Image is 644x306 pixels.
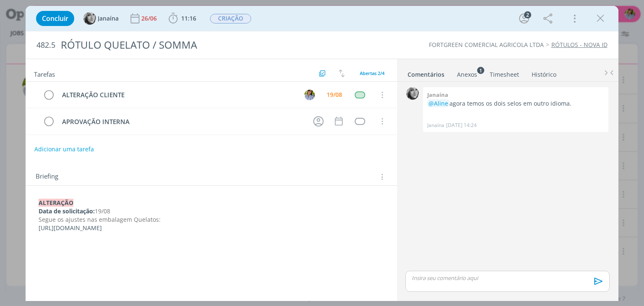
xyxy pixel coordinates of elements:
a: Timesheet [489,67,519,79]
button: CRIAÇÃO [210,13,252,24]
button: JJanaína [83,12,119,25]
img: arrow-down-up.svg [339,70,345,77]
a: Comentários [407,67,445,79]
button: 2 [517,12,531,25]
div: 26/06 [141,16,158,21]
span: @Aline [428,99,448,107]
div: dialog [26,6,618,301]
span: [DATE] 14:24 [446,122,477,129]
button: Adicionar uma tarefa [34,142,94,157]
strong: Data de solicitação: [39,207,95,215]
div: Anexos [457,70,477,79]
b: Janaína [427,91,448,99]
span: [URL][DOMAIN_NAME] [39,224,102,232]
span: CRIAÇÃO [210,14,251,23]
span: Abertas 2/4 [360,70,384,76]
div: 2 [524,11,531,18]
span: 19/08 [95,207,110,215]
sup: 1 [477,67,484,74]
img: A [304,90,315,100]
img: J [406,87,419,100]
img: J [83,12,96,25]
div: 19/08 [327,92,342,98]
a: FORTGREEN COMERCIAL AGRICOLA LTDA [429,41,544,49]
button: 11:16 [166,12,198,25]
div: RÓTULO QUELATO / SOMMA [57,35,366,55]
span: 482.5 [36,41,55,50]
div: ALTERAÇÃO CLIENTE [58,90,296,100]
button: Concluir [36,11,74,26]
span: Briefing [36,171,58,182]
button: A [304,88,316,101]
strong: ALTERAÇÃO [39,199,73,207]
div: APROVAÇÃO INTERNA [58,117,305,127]
a: RÓTULOS - NOVA ID [551,41,608,49]
span: Janaína [98,16,119,21]
span: Segue os ajustes nas embalagem Quelatos: [39,215,161,223]
span: 11:16 [181,14,196,22]
p: Janaína [427,122,444,129]
span: Concluir [42,15,68,22]
a: Histórico [531,67,557,79]
p: agora temos os dois selos em outro idioma. [427,99,604,108]
span: Tarefas [34,68,55,78]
